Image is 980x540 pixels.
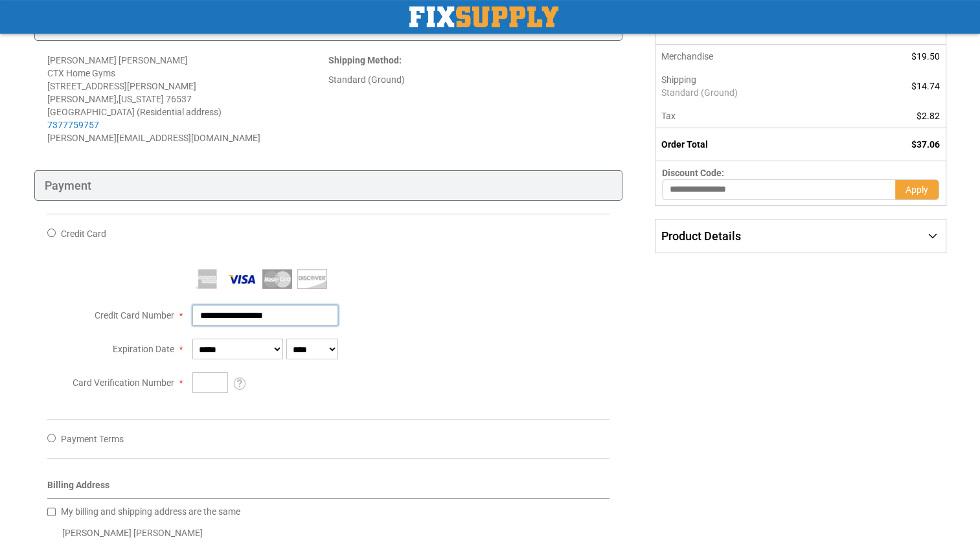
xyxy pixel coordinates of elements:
span: Credit Card [61,229,106,239]
img: American Express [192,269,222,289]
img: Fix Industrial Supply [409,6,558,27]
span: $2.82 [917,111,940,121]
span: Shipping Method [328,55,399,65]
div: Payment [34,170,623,201]
span: Card Verification Number [73,377,174,388]
span: [PERSON_NAME][EMAIL_ADDRESS][DOMAIN_NAME] [47,133,260,143]
div: Standard (Ground) [328,73,610,86]
span: $37.06 [911,139,940,150]
th: Tax [655,104,854,128]
span: Shipping [661,74,696,85]
span: $14.74 [911,81,940,91]
img: Visa [227,269,257,289]
span: Credit Card Number [95,310,174,321]
span: $19.50 [911,51,940,62]
th: Merchandise [655,45,854,68]
span: Expiration Date [113,344,174,354]
span: My billing and shipping address are the same [61,506,240,517]
span: Discount Code: [662,168,724,178]
span: Apply [906,185,928,195]
span: Payment Terms [61,434,124,444]
span: [US_STATE] [119,94,164,104]
button: Apply [895,179,939,200]
a: 7377759757 [47,120,99,130]
div: Billing Address [47,478,610,499]
address: [PERSON_NAME] [PERSON_NAME] CTX Home Gyms [STREET_ADDRESS][PERSON_NAME] [PERSON_NAME] , 76537 [GE... [47,54,328,144]
span: Product Details [661,229,741,243]
strong: Order Total [661,139,708,150]
img: Discover [297,269,327,289]
span: Standard (Ground) [661,86,847,99]
strong: : [328,55,402,65]
img: MasterCard [262,269,292,289]
a: store logo [409,6,558,27]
